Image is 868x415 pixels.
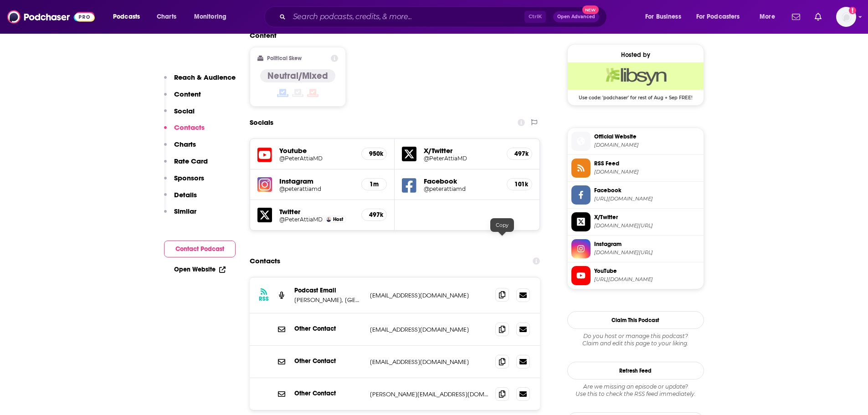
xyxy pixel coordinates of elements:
[326,217,331,222] img: Dr. Peter Attia
[369,211,379,219] h5: 497k
[369,180,379,188] h5: 1m
[259,295,269,302] h3: RSS
[174,73,236,82] p: Reach & Audience
[294,287,363,294] p: Podcast Email
[257,177,272,192] img: iconImage
[7,8,95,26] img: Podchaser - Follow, Share and Rate Podcasts
[753,10,786,24] button: open menu
[514,150,524,158] h5: 497k
[164,207,196,224] button: Similar
[370,292,488,299] p: [EMAIL_ADDRESS][DOMAIN_NAME]
[279,146,354,155] h5: Youtube
[571,132,700,151] a: Official Website[DOMAIN_NAME]
[164,107,195,123] button: Social
[811,9,825,25] a: Show notifications dropdown
[267,55,302,61] h2: Political Skew
[174,174,204,182] p: Sponsors
[370,390,488,398] p: [PERSON_NAME][EMAIL_ADDRESS][DOMAIN_NAME]
[849,7,856,14] svg: Add a profile image
[164,157,208,174] button: Rate Card
[294,296,363,304] p: [PERSON_NAME], [GEOGRAPHIC_DATA]
[836,7,856,27] span: Logged in as ei1745
[582,5,599,14] span: New
[107,10,152,24] button: open menu
[279,155,354,162] a: @PeterAttiaMD
[294,357,363,365] p: Other Contact
[333,216,343,222] span: Host
[690,10,753,24] button: open menu
[424,185,499,192] a: @peterattiamd
[194,10,226,23] span: Monitoring
[164,73,236,90] button: Reach & Audience
[568,62,704,100] a: Libsyn Deal: Use code: 'podchaser' for rest of Aug + Sep FREE!
[594,249,700,256] span: instagram.com/peterattiamd
[289,10,524,24] input: Search podcasts, credits, & more...
[113,10,140,23] span: Podcasts
[424,146,499,155] h5: X/Twitter
[594,240,700,248] span: Instagram
[164,90,201,107] button: Content
[188,10,238,24] button: open menu
[164,174,204,190] button: Sponsors
[151,10,182,24] a: Charts
[370,326,488,333] p: [EMAIL_ADDRESS][DOMAIN_NAME]
[164,190,197,207] button: Details
[567,333,704,340] span: Do you host or manage this podcast?
[836,7,856,27] button: Show profile menu
[279,207,354,216] h5: Twitter
[174,140,196,149] p: Charts
[267,70,328,82] h4: Neutral/Mixed
[696,10,740,23] span: For Podcasters
[571,185,700,205] a: Facebook[URL][DOMAIN_NAME]
[273,6,616,27] div: Search podcasts, credits, & more...
[836,7,856,27] img: User Profile
[594,195,700,202] span: https://www.facebook.com/peterattiamd
[164,123,205,140] button: Contacts
[567,311,704,329] button: Claim This Podcast
[568,62,704,90] img: Libsyn Deal: Use code: 'podchaser' for rest of Aug + Sep FREE!
[760,10,775,23] span: More
[553,11,599,22] button: Open AdvancedNew
[594,142,700,149] span: PeterAttiaMD.com
[568,90,704,101] span: Use code: 'podchaser' for rest of Aug + Sep FREE!
[250,31,533,40] h2: Content
[594,159,700,168] span: RSS Feed
[424,177,499,185] h5: Facebook
[571,212,700,231] a: X/Twitter[DOMAIN_NAME][URL]
[157,10,176,23] span: Charts
[294,389,363,397] p: Other Contact
[250,114,273,131] h2: Socials
[174,123,205,132] p: Contacts
[639,10,693,24] button: open menu
[370,358,488,366] p: [EMAIL_ADDRESS][DOMAIN_NAME]
[279,177,354,185] h5: Instagram
[594,169,700,175] span: peterattiadrive.libsyn.com
[788,9,804,25] a: Show notifications dropdown
[594,186,700,195] span: Facebook
[571,239,700,258] a: Instagram[DOMAIN_NAME][URL]
[369,150,379,158] h5: 950k
[174,266,226,273] a: Open Website
[571,266,700,285] a: YouTube[URL][DOMAIN_NAME]
[279,185,354,192] a: @peterattiamd
[557,15,595,19] span: Open Advanced
[524,11,546,23] span: Ctrl K
[424,155,499,162] a: @PeterAttiaMD
[174,90,201,98] p: Content
[571,159,700,178] a: RSS Feed[DOMAIN_NAME]
[568,51,704,59] div: Hosted by
[294,325,363,333] p: Other Contact
[514,180,524,188] h5: 101k
[250,252,280,270] h2: Contacts
[174,157,208,165] p: Rate Card
[174,207,196,215] p: Similar
[164,140,196,157] button: Charts
[164,241,236,257] button: Contact Podcast
[279,216,323,223] a: @PeterAttiaMD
